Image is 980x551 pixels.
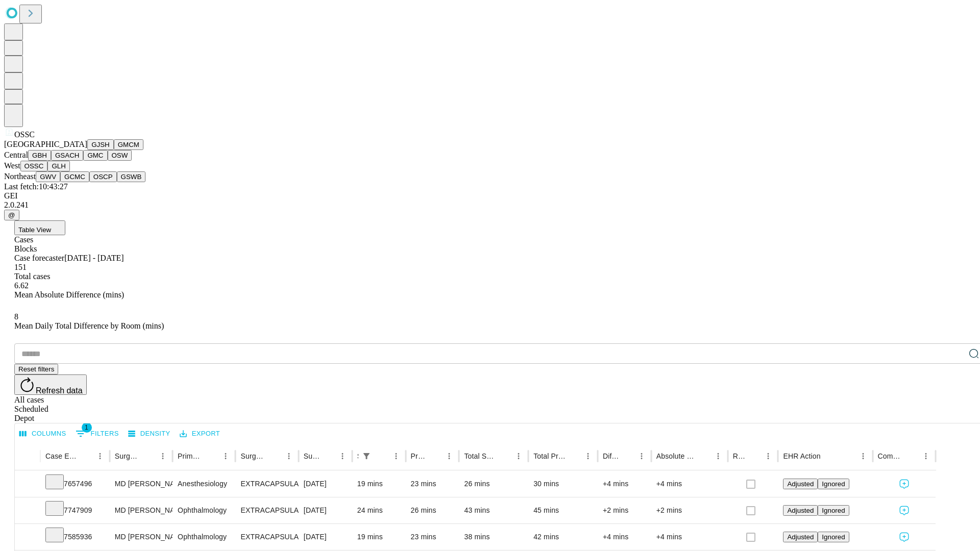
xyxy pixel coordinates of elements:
[787,533,814,541] span: Adjusted
[14,263,27,271] span: 151
[818,479,849,489] button: Ignored
[47,161,69,171] button: GLH
[45,497,105,523] div: 7747909
[240,524,293,550] div: EXTRACAPSULAR CATARACT REMOVAL WITH [MEDICAL_DATA]
[783,452,820,460] div: EHR Action
[36,171,60,182] button: GWV
[411,452,427,460] div: Predicted In Room Duration
[567,449,581,463] button: Sort
[178,524,230,550] div: Ophthalmology
[359,449,374,463] div: 1 active filter
[711,449,725,463] button: Menu
[178,452,203,460] div: Primary Service
[304,497,347,523] div: [DATE]
[620,449,634,463] button: Sort
[73,425,121,442] button: Show filters
[497,449,511,463] button: Sort
[304,452,320,460] div: Surgery Date
[442,449,456,463] button: Menu
[4,201,976,210] div: 2.0.241
[656,497,723,523] div: +2 mins
[603,524,646,550] div: +4 mins
[581,449,595,463] button: Menu
[603,452,619,460] div: Difference
[4,182,68,191] span: Last fetch: 10:43:27
[733,452,746,460] div: Resolved in EHR
[156,449,170,463] button: Menu
[218,449,233,463] button: Menu
[359,449,374,463] button: Show filters
[411,524,454,550] div: 23 mins
[282,449,296,463] button: Menu
[357,452,358,460] div: Scheduled In Room Duration
[14,130,35,139] span: OSSC
[177,426,223,442] button: Export
[115,524,167,550] div: MD [PERSON_NAME] [PERSON_NAME] Md
[14,312,18,321] span: 8
[411,471,454,497] div: 23 mins
[818,505,849,516] button: Ignored
[114,139,143,150] button: GMCM
[818,532,849,542] button: Ignored
[533,524,593,550] div: 42 mins
[511,449,526,463] button: Menu
[603,497,646,523] div: +2 mins
[20,475,35,493] button: Expand
[93,449,107,463] button: Menu
[656,471,723,497] div: +4 mins
[464,497,523,523] div: 43 mins
[464,471,523,497] div: 26 mins
[14,290,124,299] span: Mean Absolute Difference (mins)
[656,452,696,460] div: Absolute Difference
[464,524,523,550] div: 38 mins
[304,524,347,550] div: [DATE]
[14,254,64,262] span: Case forecaster
[8,211,15,219] span: @
[36,386,83,395] span: Refresh data
[79,449,93,463] button: Sort
[856,449,870,463] button: Menu
[304,471,347,497] div: [DATE]
[20,529,35,546] button: Expand
[51,150,83,161] button: GSACH
[357,524,401,550] div: 19 mins
[822,507,845,514] span: Ignored
[464,452,496,460] div: Total Scheduled Duration
[240,452,266,460] div: Surgery Name
[117,171,146,182] button: GSWB
[822,533,845,541] span: Ignored
[533,452,566,460] div: Total Predicted Duration
[4,172,36,181] span: Northeast
[87,139,114,150] button: GJSH
[14,374,87,395] button: Refresh data
[240,497,293,523] div: EXTRACAPSULAR CATARACT REMOVAL WITH [MEDICAL_DATA]
[28,150,51,161] button: GBH
[761,449,775,463] button: Menu
[4,140,87,148] span: [GEOGRAPHIC_DATA]
[4,161,20,170] span: West
[17,426,69,442] button: Select columns
[141,449,156,463] button: Sort
[115,497,167,523] div: MD [PERSON_NAME] [PERSON_NAME] Md
[656,524,723,550] div: +4 mins
[783,505,818,516] button: Adjusted
[4,210,19,220] button: @
[240,471,293,497] div: EXTRACAPSULAR CATARACT REMOVAL WITH [MEDICAL_DATA]
[14,272,50,281] span: Total cases
[904,449,919,463] button: Sort
[82,422,92,433] span: 1
[20,502,35,520] button: Expand
[822,480,845,488] span: Ignored
[4,151,28,159] span: Central
[14,220,65,235] button: Table View
[204,449,218,463] button: Sort
[60,171,89,182] button: GCMC
[634,449,649,463] button: Menu
[45,452,78,460] div: Case Epic Id
[878,452,903,460] div: Comments
[45,524,105,550] div: 7585936
[787,507,814,514] span: Adjusted
[4,191,976,201] div: GEI
[89,171,117,182] button: OSCP
[14,364,58,374] button: Reset filters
